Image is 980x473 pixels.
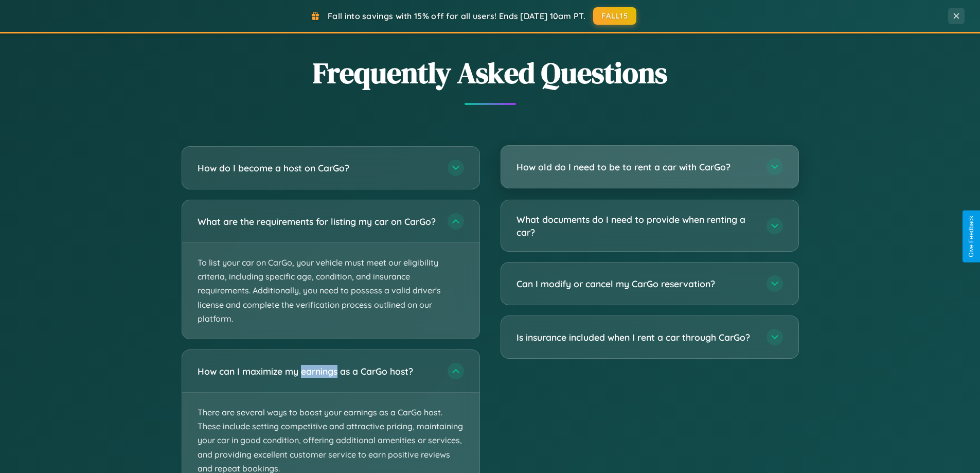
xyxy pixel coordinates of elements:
button: FALL15 [593,7,636,25]
span: Fall into savings with 15% off for all users! Ends [DATE] 10am PT. [328,11,585,21]
h2: Frequently Asked Questions [182,53,799,93]
h3: What are the requirements for listing my car on CarGo? [198,215,437,228]
h3: What documents do I need to provide when renting a car? [516,213,756,238]
div: Give Feedback [968,216,975,257]
p: To list your car on CarGo, your vehicle must meet our eligibility criteria, including specific ag... [182,243,479,339]
h3: Can I modify or cancel my CarGo reservation? [516,277,756,290]
h3: How can I maximize my earnings as a CarGo host? [198,365,437,378]
h3: How old do I need to be to rent a car with CarGo? [516,161,756,173]
h3: Is insurance included when I rent a car through CarGo? [516,331,756,344]
h3: How do I become a host on CarGo? [198,162,437,174]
